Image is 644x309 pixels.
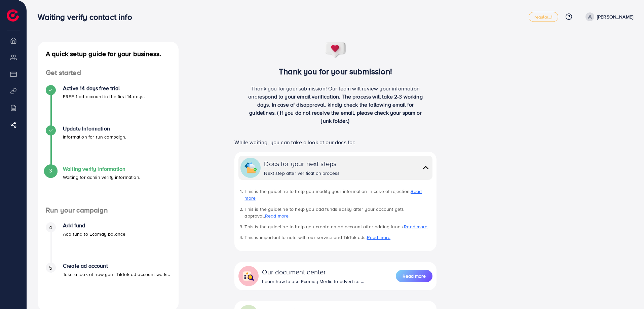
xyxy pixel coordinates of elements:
li: Active 14 days free trial [38,85,179,125]
li: This is the guideline to help you add funds easily after your account gets approval. [244,206,432,220]
img: logo [7,9,19,22]
li: Add fund [38,222,179,263]
li: This is the guideline to help you create an ad account after adding funds. [244,223,432,230]
h4: Update Information [63,125,126,132]
p: FREE 1 ad account in the first 14 days. [63,92,145,101]
button: Read more [396,270,432,282]
span: 4 [49,224,52,231]
div: Next step after verification process [264,170,340,177]
li: Create ad account [38,263,179,303]
a: Read more [244,188,422,201]
img: collapse [421,163,430,172]
img: collapse [242,270,255,282]
h3: Waiting verify contact info [38,12,137,22]
span: 3 [49,167,52,175]
p: Take a look at how your TikTok ad account works. [63,270,170,278]
p: Thank you for your submission! Our team will review your information and [246,84,425,125]
li: Waiting verify information [38,166,179,206]
div: Our document center [262,267,364,277]
h4: Active 14 days free trial [63,85,145,91]
a: [PERSON_NAME] [583,12,633,21]
li: Update Information [38,125,179,166]
span: 5 [49,264,52,272]
a: Read more [367,234,390,241]
li: This is the guideline to help you modify your information in case of rejection. [244,188,432,202]
a: Read more [265,213,289,219]
p: While waiting, you can take a look at our docs for: [234,138,436,146]
div: Docs for your next steps [264,159,340,168]
span: Read more [403,273,426,279]
p: Add fund to Ecomdy balance [63,230,125,238]
a: Read more [396,269,432,283]
h4: Create ad account [63,263,170,269]
span: regular_1 [534,15,552,19]
h4: A quick setup guide for your business. [38,50,179,58]
p: [PERSON_NAME] [597,13,633,21]
h3: Thank you for your submission! [223,67,448,76]
h4: Waiting verify information [63,166,140,172]
a: regular_1 [529,12,558,22]
img: success [325,42,347,59]
h4: Run your campaign [38,206,179,215]
li: This is important to note with our service and TikTok ads. [244,234,432,241]
p: Information for run campaign. [63,133,126,141]
h4: Add fund [63,222,125,229]
img: collapse [244,162,257,174]
p: Waiting for admin verify information. [63,173,140,181]
span: respond to your email verification. The process will take 2-3 working days. In case of disapprova... [249,93,423,124]
div: Learn how to use Ecomdy Media to advertise ... [262,278,364,285]
a: Read more [404,223,427,230]
h4: Get started [38,69,179,77]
